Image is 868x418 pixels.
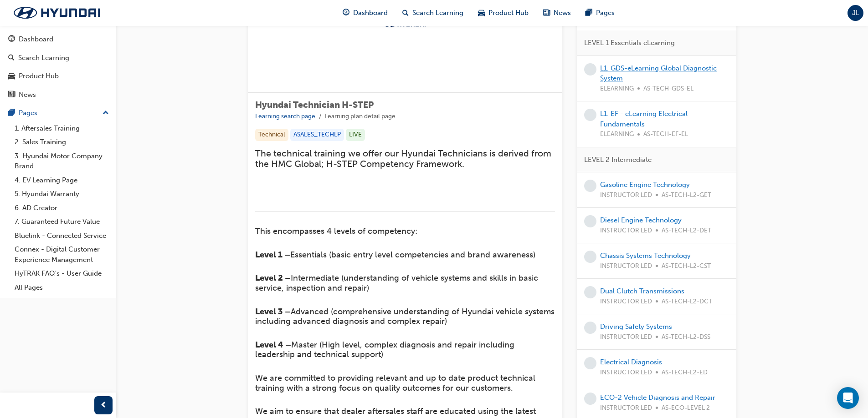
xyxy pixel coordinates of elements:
span: AS-TECH-L2-DCT [662,297,712,307]
span: INSTRUCTOR LED [600,403,652,413]
li: Learning plan detail page [324,111,395,122]
button: Pages [4,105,113,121]
img: Trak [5,3,109,22]
div: Open Intercom Messenger [837,387,859,409]
span: guage-icon [8,35,15,44]
span: guage-icon [343,7,349,19]
span: AS-TECH-L2-GET [662,190,711,201]
span: INSTRUCTOR LED [600,226,652,236]
a: L1. GDS-eLearning Global Diagnostic System [600,64,717,83]
a: Diesel Engine Technology [600,216,682,224]
span: INSTRUCTOR LED [600,190,652,201]
span: Search Learning [412,8,463,18]
a: All Pages [11,281,113,295]
span: learningRecordVerb_NONE-icon [584,180,596,192]
span: Dashboard [353,8,388,18]
span: learningRecordVerb_NONE-icon [584,63,596,76]
span: news-icon [543,7,550,19]
span: learningRecordVerb_NONE-icon [584,322,596,334]
span: We are committed to providing relevant and up to date product technical training with a strong fo... [255,373,538,393]
span: news-icon [8,91,15,99]
a: Dual Clutch Transmissions [600,287,684,295]
div: Dashboard [19,34,53,45]
span: JL [852,8,859,18]
span: prev-icon [100,400,107,411]
a: News [4,86,113,103]
span: search-icon [402,7,409,19]
a: search-iconSearch Learning [395,4,471,22]
a: Bluelink - Connected Service [11,229,113,243]
a: 4. EV Learning Page [11,173,113,187]
span: INSTRUCTOR LED [600,297,652,307]
a: Electrical Diagnosis [600,358,662,366]
span: pages-icon [8,109,15,117]
a: L1. EF - eLearning Electrical Fundamentals [600,110,688,128]
span: This encompasses 4 levels of competency: [255,226,417,236]
a: Learning search page [255,112,315,120]
a: HyTRAK FAQ's - User Guide [11,267,113,281]
span: up-icon [103,107,109,119]
span: AS-TECH-L2-CST [662,261,711,272]
a: 7. Guaranteed Future Value [11,215,113,229]
div: LIVE [346,129,365,141]
span: LEVEL 1 Essentials eLearning [584,38,675,48]
span: pages-icon [586,7,592,19]
span: News [554,8,571,18]
span: learningRecordVerb_NONE-icon [584,215,596,227]
a: pages-iconPages [578,4,622,22]
span: learningRecordVerb_NONE-icon [584,286,596,298]
span: car-icon [8,72,15,81]
a: 5. Hyundai Warranty [11,187,113,201]
span: Level 2 – [255,273,291,283]
span: Level 4 – [255,340,291,350]
span: Product Hub [488,8,529,18]
span: car-icon [478,7,485,19]
span: AS-ECO-LEVEL 2 [662,403,710,413]
span: Hyundai Technician H-STEP [255,100,374,110]
a: 3. Hyundai Motor Company Brand [11,149,113,173]
div: Pages [19,108,37,118]
span: Advanced (comprehensive understanding of Hyundai vehicle systems including advanced diagnosis and... [255,307,557,327]
a: Gasoline Engine Technology [600,181,690,189]
span: INSTRUCTOR LED [600,368,652,378]
a: 6. AD Creator [11,201,113,215]
span: INSTRUCTOR LED [600,332,652,342]
button: JL [847,5,863,21]
span: LEVEL 2 Intermediate [584,155,652,165]
button: DashboardSearch LearningProduct HubNews [4,29,113,105]
span: ELEARNING [600,129,634,140]
div: ASALES_TECHLP [290,129,344,141]
span: learningRecordVerb_NONE-icon [584,357,596,369]
div: News [19,90,36,100]
a: car-iconProduct Hub [471,4,536,22]
div: Product Hub [19,71,59,81]
a: news-iconNews [536,4,578,22]
a: Chassis Systems Technology [600,252,691,260]
span: Level 1 – [255,250,290,260]
span: ELEARNING [600,84,634,94]
span: Master (High level, complex diagnosis and repair including leadership and technical support) [255,340,517,360]
span: Essentials (basic entry level competencies and brand awareness) [290,250,535,260]
a: Dashboard [4,31,113,48]
a: ECO-2 Vehicle Diagnosis and Repair [600,393,715,402]
span: Intermediate (understanding of vehicle systems and skills in basic service, inspection and repair) [255,273,540,293]
span: The technical training we offer our Hyundai Technicians is derived from the HMC Global; H-STEP Co... [255,148,554,169]
span: INSTRUCTOR LED [600,261,652,272]
span: learningRecordVerb_NONE-icon [584,393,596,405]
span: AS-TECH-GDS-EL [643,84,693,94]
a: 2. Sales Training [11,135,113,149]
div: Search Learning [18,53,69,63]
span: AS-TECH-L2-DET [662,226,711,236]
a: Connex - Digital Customer Experience Management [11,242,113,267]
a: 1. Aftersales Training [11,121,113,136]
a: guage-iconDashboard [335,4,395,22]
a: Search Learning [4,50,113,66]
a: Driving Safety Systems [600,322,672,331]
span: Pages [596,8,615,18]
span: Level 3 – [255,307,291,317]
span: AS-TECH-EF-EL [643,129,688,140]
span: AS-TECH-L2-DSS [662,332,710,342]
span: learningRecordVerb_NONE-icon [584,251,596,263]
